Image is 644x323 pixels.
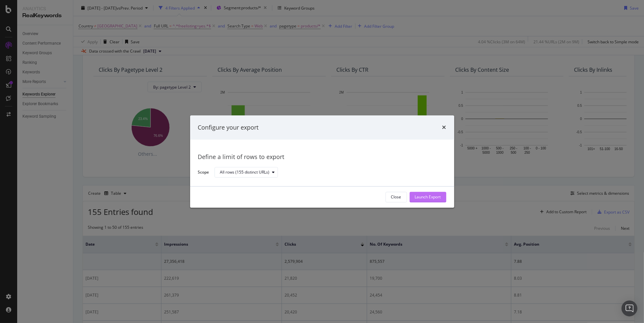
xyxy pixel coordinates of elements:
[198,123,259,132] div: Configure your export
[198,153,446,162] div: Define a limit of rows to export
[198,169,209,177] label: Scope
[415,194,441,200] div: Launch Export
[220,171,270,175] div: All rows (155 distinct URLs)
[215,167,278,178] button: All rows (155 distinct URLs)
[391,194,401,200] div: Close
[622,301,637,316] div: Open Intercom Messenger
[190,115,454,208] div: modal
[410,192,446,202] button: Launch Export
[442,123,446,132] div: times
[386,192,407,202] button: Close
